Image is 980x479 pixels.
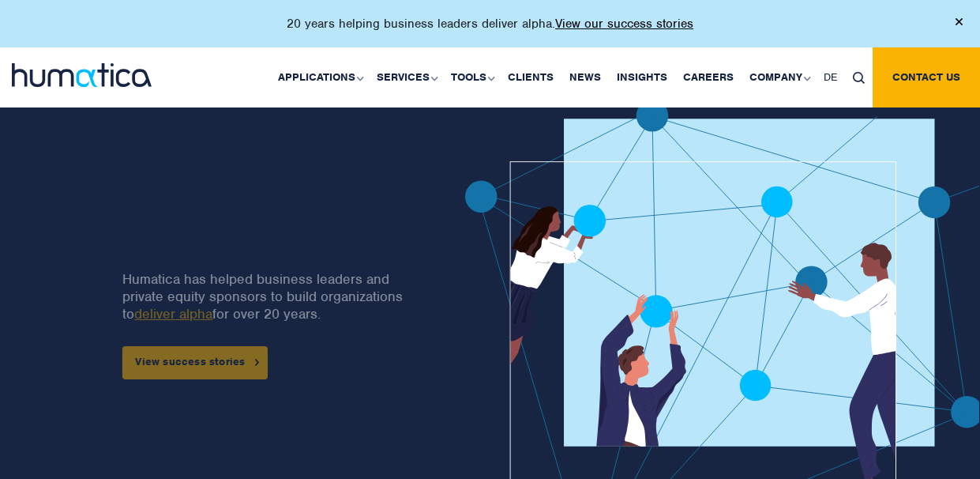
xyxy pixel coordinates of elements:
[853,72,865,84] img: search_icon
[500,47,561,107] a: Clients
[675,47,742,107] a: Careers
[12,63,152,87] img: logo
[824,70,837,84] span: DE
[122,346,268,379] a: View success stories
[369,47,443,107] a: Services
[270,47,369,107] a: Applications
[561,47,609,107] a: News
[873,47,980,107] a: Contact us
[134,305,212,322] a: deliver alpha
[742,47,816,107] a: Company
[254,359,259,366] img: arrowicon
[609,47,675,107] a: Insights
[555,16,693,32] a: View our success stories
[816,47,845,107] a: DE
[287,16,693,32] p: 20 years helping business leaders deliver alpha.
[443,47,500,107] a: Tools
[122,270,407,322] p: Humatica has helped business leaders and private equity sponsors to build organizations to for ov...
